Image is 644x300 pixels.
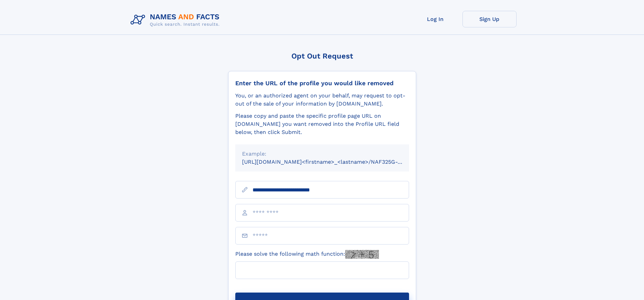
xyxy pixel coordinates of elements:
a: Sign Up [462,11,517,27]
label: Please solve the following math function: [235,250,379,259]
img: Logo Names and Facts [128,11,225,29]
a: Log In [408,11,462,27]
small: [URL][DOMAIN_NAME]<firstname>_<lastname>/NAF325G-xxxxxxxx [242,159,422,165]
div: Enter the URL of the profile you would like removed [235,79,409,87]
div: You, or an authorized agent on your behalf, may request to opt-out of the sale of your informatio... [235,92,409,108]
div: Please copy and paste the specific profile page URL on [DOMAIN_NAME] you want removed into the Pr... [235,112,409,136]
div: Opt Out Request [228,52,416,60]
div: Example: [242,150,402,158]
